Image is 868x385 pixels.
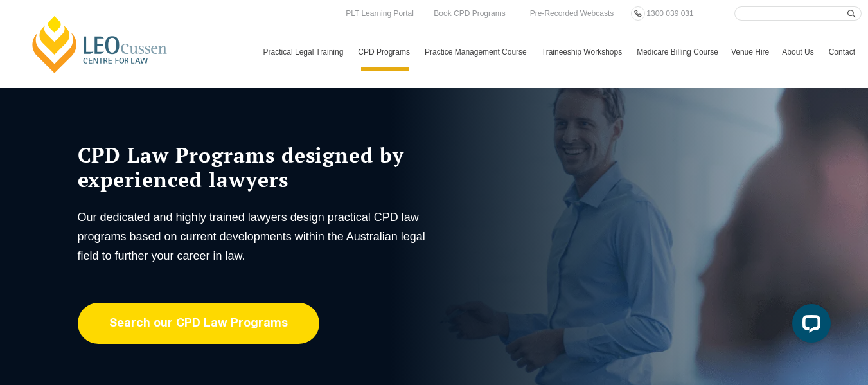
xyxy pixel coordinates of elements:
[646,9,693,18] span: 1300 039 031
[351,33,418,71] a: CPD Programs
[822,33,862,71] a: Contact
[643,6,696,21] a: 1300 039 031
[527,6,617,21] a: Pre-Recorded Webcasts
[775,33,822,71] a: About Us
[342,6,417,21] a: PLT Learning Portal
[535,33,630,71] a: Traineeship Workshops
[725,33,775,71] a: Venue Hire
[29,14,171,75] a: [PERSON_NAME] Centre for Law
[78,208,431,265] p: Our dedicated and highly trained lawyers design practical CPD law programs based on current devel...
[78,303,319,344] a: Search our CPD Law Programs
[782,299,836,353] iframe: LiveChat chat widget
[418,33,535,71] a: Practice Management Course
[257,33,352,71] a: Practical Legal Training
[78,143,431,192] h1: CPD Law Programs designed by experienced lawyers
[630,33,725,71] a: Medicare Billing Course
[430,6,508,21] a: Book CPD Programs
